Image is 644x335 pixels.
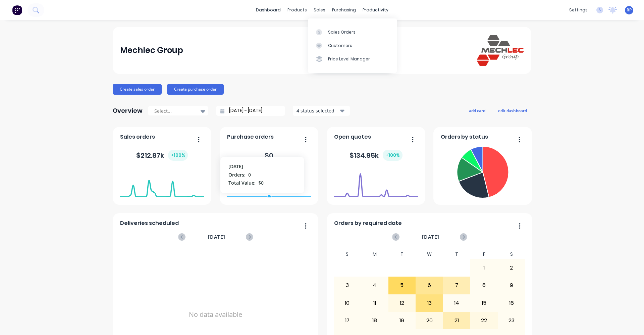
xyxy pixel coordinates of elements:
[12,5,22,15] img: Factory
[443,295,470,312] div: 14
[308,39,397,52] a: Customers
[328,56,370,62] div: Price Level Manager
[498,249,525,259] div: S
[477,35,524,65] img: Mechlec Group
[113,104,143,117] div: Overview
[334,133,371,141] span: Open quotes
[416,295,443,312] div: 13
[329,5,359,15] div: purchasing
[120,133,155,141] span: Sales orders
[361,249,388,259] div: M
[310,5,329,15] div: sales
[422,233,439,241] span: [DATE]
[383,150,402,161] div: + 100 %
[359,5,392,15] div: productivity
[443,312,470,329] div: 21
[498,295,525,312] div: 16
[361,277,388,294] div: 4
[361,295,388,312] div: 11
[136,150,188,161] div: $ 212.87k
[334,295,361,312] div: 10
[227,133,274,141] span: Purchase orders
[168,150,188,161] div: + 100 %
[389,295,416,312] div: 12
[443,249,471,259] div: T
[334,277,361,294] div: 3
[265,150,273,160] div: $ 0
[308,52,397,66] a: Price Level Manager
[465,106,490,115] button: add card
[328,43,352,49] div: Customers
[334,249,361,259] div: S
[293,106,350,116] button: 4 status selected
[471,312,497,329] div: 22
[167,84,224,95] button: Create purchase order
[389,277,416,294] div: 5
[443,277,470,294] div: 7
[494,106,531,115] button: edit dashboard
[284,5,310,15] div: products
[498,312,525,329] div: 23
[627,7,632,13] span: RP
[208,233,225,241] span: [DATE]
[471,259,497,276] div: 1
[498,277,525,294] div: 9
[120,44,183,57] div: Mechlec Group
[328,29,356,35] div: Sales Orders
[113,84,162,95] button: Create sales order
[471,295,497,312] div: 15
[297,107,339,114] div: 4 status selected
[498,259,525,276] div: 2
[308,25,397,39] a: Sales Orders
[253,5,284,15] a: dashboard
[471,277,497,294] div: 8
[416,312,443,329] div: 20
[566,5,591,15] div: settings
[120,219,179,227] span: Deliveries scheduled
[334,219,402,227] span: Orders by required date
[416,249,443,259] div: W
[334,312,361,329] div: 17
[416,277,443,294] div: 6
[389,312,416,329] div: 19
[441,133,488,141] span: Orders by status
[350,150,402,161] div: $ 134.95k
[388,249,416,259] div: T
[470,249,498,259] div: F
[361,312,388,329] div: 18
